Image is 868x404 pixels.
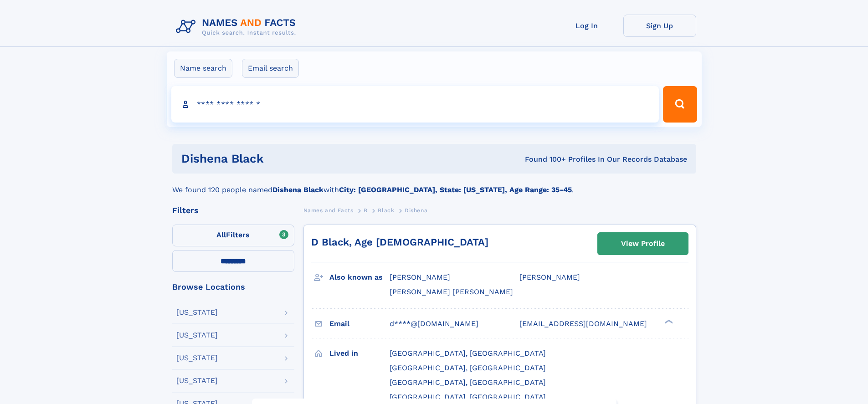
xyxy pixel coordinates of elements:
[623,15,696,37] a: Sign Up
[329,270,390,285] h3: Also known as
[550,15,623,37] a: Log In
[378,207,394,214] span: Black
[519,273,580,281] span: [PERSON_NAME]
[172,225,294,246] label: Filters
[390,363,546,372] span: [GEOGRAPHIC_DATA], [GEOGRAPHIC_DATA]
[172,15,303,39] img: Logo Names and Facts
[172,283,294,291] div: Browse Locations
[364,207,368,214] span: B
[303,205,354,216] a: Names and Facts
[272,185,324,194] b: Dishena Black
[174,59,232,78] label: Name search
[390,273,450,281] span: [PERSON_NAME]
[176,377,218,384] div: [US_STATE]
[390,378,546,387] span: [GEOGRAPHIC_DATA], [GEOGRAPHIC_DATA]
[172,206,294,215] div: Filters
[519,319,647,328] span: [EMAIL_ADDRESS][DOMAIN_NAME]
[176,354,218,362] div: [US_STATE]
[598,233,688,255] a: View Profile
[171,86,659,123] input: search input
[663,86,697,123] button: Search Button
[216,230,226,239] span: All
[242,59,299,78] label: Email search
[390,287,513,296] span: [PERSON_NAME] [PERSON_NAME]
[339,185,572,194] b: City: [GEOGRAPHIC_DATA], State: [US_STATE], Age Range: 35-45
[390,349,546,358] span: [GEOGRAPHIC_DATA], [GEOGRAPHIC_DATA]
[663,318,673,324] div: ❯
[329,346,390,361] h3: Lived in
[172,174,696,195] div: We found 120 people named with .
[311,236,488,248] a: D Black, Age [DEMOGRAPHIC_DATA]
[176,309,218,316] div: [US_STATE]
[621,233,665,254] div: View Profile
[394,154,687,164] div: Found 100+ Profiles In Our Records Database
[378,205,394,216] a: Black
[176,332,218,339] div: [US_STATE]
[329,316,390,332] h3: Email
[390,393,546,401] span: [GEOGRAPHIC_DATA], [GEOGRAPHIC_DATA]
[364,205,368,216] a: B
[405,207,427,214] span: Dishena
[181,153,395,164] h1: Dishena Black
